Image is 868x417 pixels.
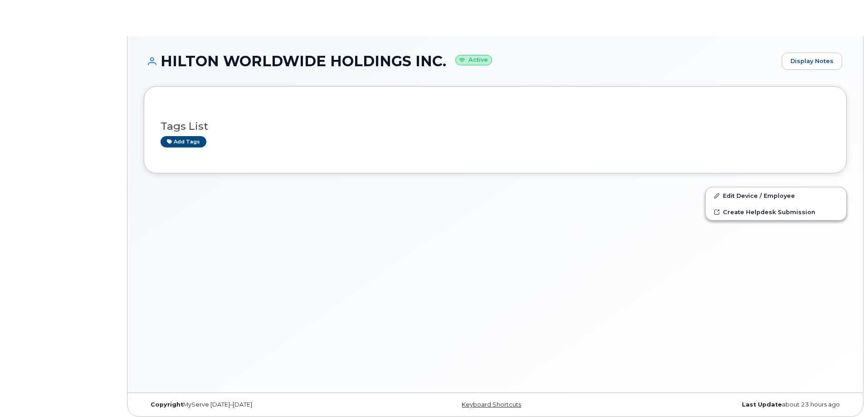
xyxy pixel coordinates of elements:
strong: Last Update [742,401,782,408]
a: Add tags [161,136,206,147]
h3: Tags List [161,121,830,132]
div: MyServe [DATE]–[DATE] [144,401,378,408]
strong: Copyright [151,401,183,408]
a: Create Helpdesk Submission [706,204,846,220]
a: Keyboard Shortcuts [462,401,521,408]
a: Edit Device / Employee [706,187,846,204]
small: Active [455,55,492,65]
a: Display Notes [782,53,842,70]
h1: HILTON WORLDWIDE HOLDINGS INC. [144,53,777,69]
div: about 23 hours ago [612,401,847,408]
